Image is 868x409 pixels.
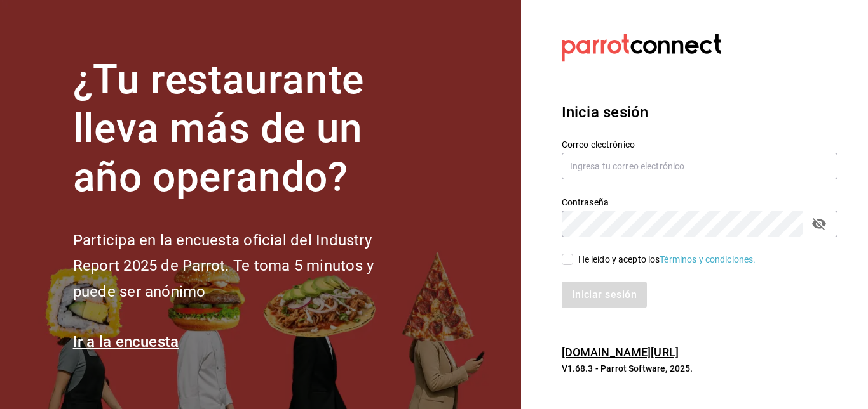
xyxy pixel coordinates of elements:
label: Contraseña [562,198,837,207]
p: V1.68.3 - Parrot Software, 2025. [562,362,837,375]
h1: ¿Tu restaurante lleva más de un año operando? [73,56,416,202]
a: [DOMAIN_NAME][URL] [562,346,679,359]
input: Ingresa tu correo electrónico [562,153,837,179]
div: He leído y acepto los [578,253,756,266]
a: Ir a la encuesta [73,333,179,351]
a: Términos y condiciones. [660,254,756,264]
label: Correo electrónico [562,140,837,149]
h2: Participa en la encuesta oficial del Industry Report 2025 de Parrot. Te toma 5 minutos y puede se... [73,228,416,305]
h3: Inicia sesión [562,101,837,124]
button: passwordField [808,213,830,235]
